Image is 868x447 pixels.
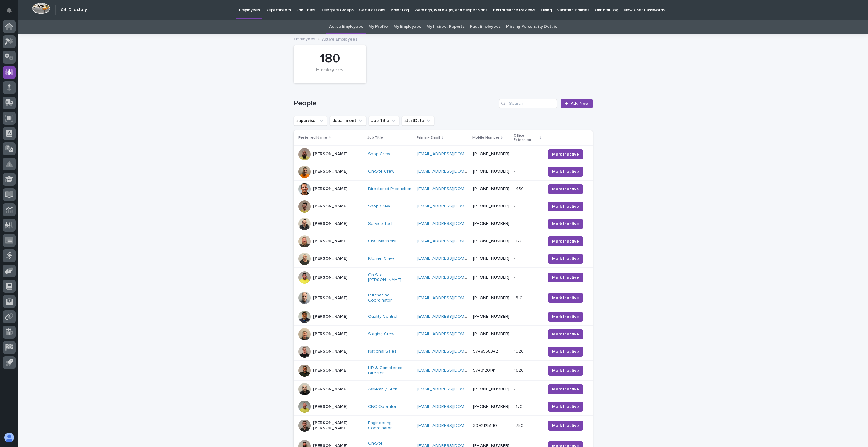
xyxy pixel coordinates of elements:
p: [PERSON_NAME] [313,314,347,319]
div: Employees [304,67,356,80]
p: 1750 [514,422,525,428]
button: Mark Inactive [548,312,583,322]
a: [PHONE_NUMBER] [473,256,509,261]
button: Mark Inactive [548,149,583,159]
button: Job Title [369,116,399,126]
a: [EMAIL_ADDRESS][DOMAIN_NAME] [417,204,486,208]
h1: People [294,99,497,108]
a: [EMAIL_ADDRESS][DOMAIN_NAME] [417,314,486,319]
a: [EMAIL_ADDRESS][DOMAIN_NAME] [417,256,486,261]
p: [PERSON_NAME] [313,186,347,192]
span: Mark Inactive [552,386,579,392]
a: My Profile [368,20,388,34]
a: Director of Production [368,186,411,192]
p: [PERSON_NAME] [313,221,347,226]
tr: [PERSON_NAME]Staging Crew [EMAIL_ADDRESS][DOMAIN_NAME] [PHONE_NUMBER]-- Mark Inactive [294,325,593,343]
span: Mark Inactive [552,423,579,429]
a: 3092125140 [473,423,497,428]
button: Mark Inactive [548,219,583,229]
a: On-Site [PERSON_NAME] [368,273,412,283]
span: Mark Inactive [552,238,579,244]
span: Mark Inactive [552,349,579,355]
p: Mobile Number [472,134,499,141]
span: Add New [571,101,589,106]
a: [EMAIL_ADDRESS][DOMAIN_NAME] [417,152,486,156]
button: Mark Inactive [548,347,583,357]
span: Mark Inactive [552,221,579,227]
a: Kitchen Crew [368,256,394,261]
button: Mark Inactive [548,329,583,339]
a: CNC Machinist [368,239,396,244]
button: Mark Inactive [548,254,583,264]
p: - [514,220,517,226]
a: Missing Personality Details [506,20,557,34]
p: [PERSON_NAME] [313,256,347,261]
p: 1920 [514,348,525,354]
p: [PERSON_NAME] [313,404,347,409]
button: Mark Inactive [548,384,583,394]
a: On-Site Crew [368,169,394,174]
a: HR & Compliance Director [368,365,412,376]
button: Mark Inactive [548,402,583,412]
p: Job Title [367,134,383,141]
tr: [PERSON_NAME]HR & Compliance Director [EMAIL_ADDRESS][DOMAIN_NAME] 574312014116201620 Mark Inactive [294,360,593,381]
a: [EMAIL_ADDRESS][DOMAIN_NAME] [417,169,486,174]
p: [PERSON_NAME] [PERSON_NAME] [313,420,363,431]
button: Mark Inactive [548,167,583,177]
a: Active Employees [329,20,363,34]
p: [PERSON_NAME] [313,239,347,244]
span: Mark Inactive [552,151,579,157]
p: - [514,150,517,157]
p: Office Extension [514,132,538,144]
p: [PERSON_NAME] [313,204,347,209]
a: Purchasing Coordinator [368,293,412,303]
button: Notifications [3,4,16,16]
span: Mark Inactive [552,314,579,320]
span: Mark Inactive [552,331,579,337]
p: Primary Email [417,134,440,141]
a: Shop Crew [368,204,390,209]
a: 5748558342 [473,349,498,354]
p: 1120 [514,237,524,244]
button: Mark Inactive [548,421,583,431]
a: [EMAIL_ADDRESS][DOMAIN_NAME] [417,187,486,191]
a: [PHONE_NUMBER] [473,204,509,208]
p: - [514,313,517,319]
tr: [PERSON_NAME]CNC Machinist [EMAIL_ADDRESS][DOMAIN_NAME] [PHONE_NUMBER]11201120 Mark Inactive [294,233,593,250]
a: [EMAIL_ADDRESS][DOMAIN_NAME] [417,387,486,391]
a: My Employees [393,20,421,34]
a: [EMAIL_ADDRESS][DOMAIN_NAME] [417,239,486,243]
a: Assembly Tech [368,387,397,392]
a: National Sales [368,349,396,354]
a: [EMAIL_ADDRESS][DOMAIN_NAME] [417,405,486,409]
a: [PHONE_NUMBER] [473,387,509,391]
a: CNC Operator [368,404,396,409]
a: Quality Control [368,314,397,319]
p: - [514,386,517,392]
tr: [PERSON_NAME] [PERSON_NAME]Engineering Coordinator [EMAIL_ADDRESS][DOMAIN_NAME] 30921251401750175... [294,416,593,436]
tr: [PERSON_NAME]Shop Crew [EMAIL_ADDRESS][DOMAIN_NAME] [PHONE_NUMBER]-- Mark Inactive [294,198,593,215]
tr: [PERSON_NAME]Kitchen Crew [EMAIL_ADDRESS][DOMAIN_NAME] [PHONE_NUMBER]-- Mark Inactive [294,250,593,267]
p: [PERSON_NAME] [313,387,347,392]
a: [PHONE_NUMBER] [473,296,509,300]
p: - [514,168,517,174]
a: [EMAIL_ADDRESS][DOMAIN_NAME] [417,368,486,372]
p: 1450 [514,185,525,192]
a: [PHONE_NUMBER] [473,332,509,336]
span: Mark Inactive [552,256,579,262]
input: Search [499,99,557,108]
a: [PHONE_NUMBER] [473,169,509,174]
p: [PERSON_NAME] [313,295,347,301]
tr: [PERSON_NAME]Quality Control [EMAIL_ADDRESS][DOMAIN_NAME] [PHONE_NUMBER]-- Mark Inactive [294,308,593,325]
tr: [PERSON_NAME]Director of Production [EMAIL_ADDRESS][DOMAIN_NAME] [PHONE_NUMBER]14501450 Mark Inac... [294,180,593,198]
p: [PERSON_NAME] [313,349,347,354]
p: [PERSON_NAME] [313,152,347,157]
button: Mark Inactive [548,236,583,246]
button: Mark Inactive [548,184,583,194]
button: Mark Inactive [548,366,583,376]
p: - [514,255,517,261]
a: Engineering Coordinator [368,420,412,431]
a: [PHONE_NUMBER] [473,314,509,319]
tr: [PERSON_NAME]Assembly Tech [EMAIL_ADDRESS][DOMAIN_NAME] [PHONE_NUMBER]-- Mark Inactive [294,381,593,398]
img: Workspace Logo [32,3,50,14]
